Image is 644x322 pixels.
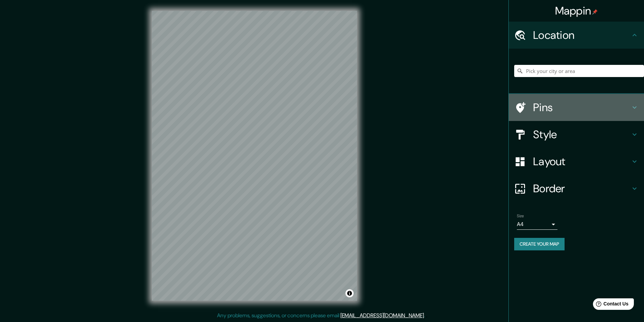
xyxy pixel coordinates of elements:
[514,238,565,250] button: Create your map
[509,22,644,49] div: Location
[509,148,644,175] div: Layout
[517,213,524,219] label: Size
[533,182,630,195] h4: Border
[517,219,557,230] div: A4
[533,28,630,42] h4: Location
[592,9,598,15] img: pin-icon.png
[509,94,644,121] div: Pins
[340,312,424,319] a: [EMAIL_ADDRESS][DOMAIN_NAME]
[509,175,644,202] div: Border
[152,11,357,301] canvas: Map
[584,296,637,315] iframe: Help widget launcher
[533,101,630,114] h4: Pins
[345,289,354,297] button: Toggle attribution
[426,312,427,320] div: .
[555,4,598,18] h4: Mappin
[509,121,644,148] div: Style
[533,128,630,141] h4: Style
[425,312,426,320] div: .
[533,155,630,168] h4: Layout
[514,65,644,77] input: Pick your city or area
[217,312,425,320] p: Any problems, suggestions, or concerns please email .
